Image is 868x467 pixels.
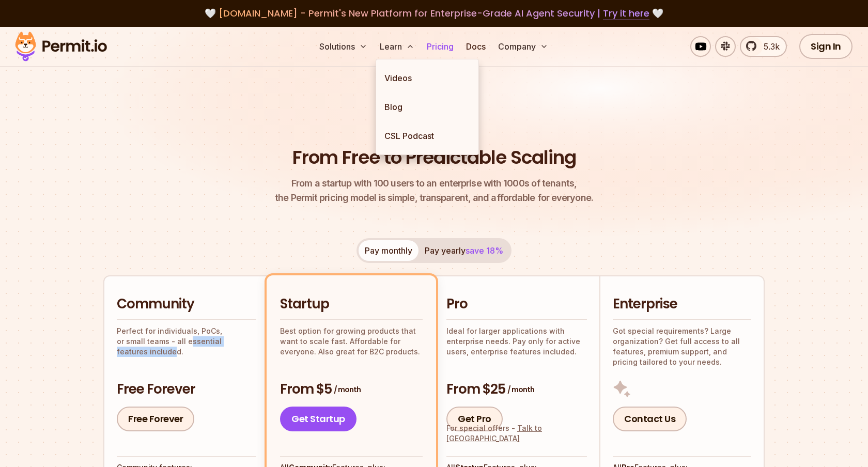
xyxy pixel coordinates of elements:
a: Get Startup [280,407,357,431]
span: From a startup with 100 users to an enterprise with 1000s of tenants, [275,176,593,191]
h2: Pro [446,295,587,314]
h2: Community [117,295,256,314]
p: Perfect for individuals, PoCs, or small teams - all essential features included. [117,326,256,357]
a: Free Forever [117,407,194,431]
button: Pay yearlysave 18% [419,240,509,261]
h2: Startup [280,295,423,314]
a: CSL Podcast [376,121,478,150]
a: Videos [376,64,478,92]
a: Docs [462,36,490,57]
a: Sign In [799,34,853,59]
p: Best option for growing products that want to scale fast. Affordable for everyone. Also great for... [280,326,423,357]
div: For special offers - [446,423,587,444]
h1: From Free to Predictable Scaling [292,145,576,170]
a: Contact Us [613,407,687,431]
img: Permit logo [10,29,112,64]
span: [DOMAIN_NAME] - Permit's New Platform for Enterprise-Grade AI Agent Security | [219,7,649,20]
span: / month [334,384,361,395]
span: 5.3k [757,40,780,53]
h2: Enterprise [613,295,751,314]
button: Solutions [315,36,371,57]
span: / month [507,384,534,395]
p: Ideal for larger applications with enterprise needs. Pay only for active users, enterprise featur... [446,326,587,357]
a: 5.3k [740,36,787,57]
button: Learn [376,36,419,57]
a: Pricing [423,36,458,57]
p: the Permit pricing model is simple, transparent, and affordable for everyone. [275,176,593,205]
h3: From $25 [446,380,587,399]
div: 🤍 🤍 [25,6,843,21]
h3: Free Forever [117,380,256,399]
a: Blog [376,92,478,121]
a: Try it here [603,7,649,20]
p: Got special requirements? Large organization? Get full access to all features, premium support, a... [613,326,751,367]
button: Company [494,36,552,57]
span: save 18% [466,245,503,256]
a: Get Pro [446,407,503,431]
h3: From $5 [280,380,423,399]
